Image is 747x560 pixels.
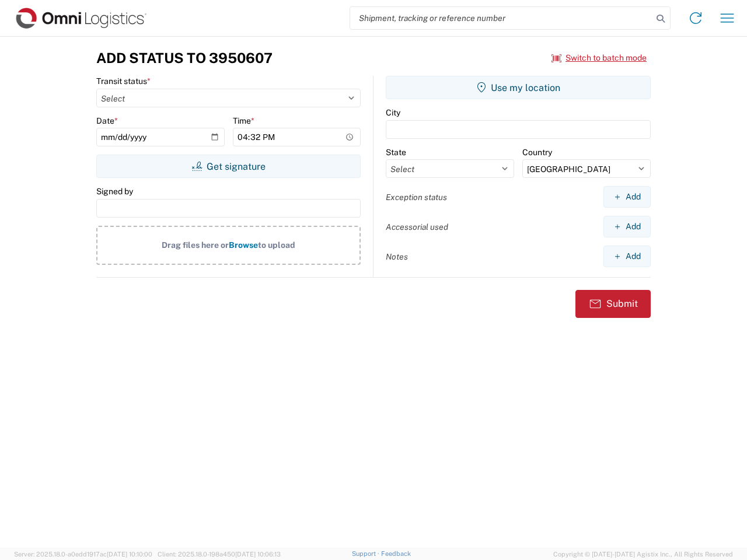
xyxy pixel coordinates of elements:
span: [DATE] 10:10:00 [107,551,152,558]
span: to upload [258,240,295,250]
button: Get signature [96,155,361,178]
button: Add [603,186,651,208]
span: Server: 2025.18.0-a0edd1917ac [14,551,152,558]
button: Submit [575,290,651,318]
a: Support [352,550,381,557]
label: City [386,107,400,118]
label: Exception status [386,192,447,202]
button: Use my location [386,76,651,99]
label: State [386,147,406,157]
span: Drag files here or [162,240,229,250]
button: Switch to batch mode [551,48,647,68]
button: Add [603,246,651,267]
label: Accessorial used [386,222,448,232]
span: Browse [229,240,258,250]
a: Feedback [381,550,411,557]
button: Add [603,216,651,237]
span: Client: 2025.18.0-198a450 [158,551,281,558]
label: Notes [386,251,408,262]
h3: Add Status to 3950607 [96,50,273,66]
label: Date [96,116,118,126]
span: [DATE] 10:06:13 [235,551,281,558]
label: Country [522,147,552,157]
label: Time [233,116,254,126]
label: Signed by [96,186,133,197]
input: Shipment, tracking or reference number [350,7,652,29]
label: Transit status [96,76,151,86]
span: Copyright © [DATE]-[DATE] Agistix Inc., All Rights Reserved [553,549,733,559]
